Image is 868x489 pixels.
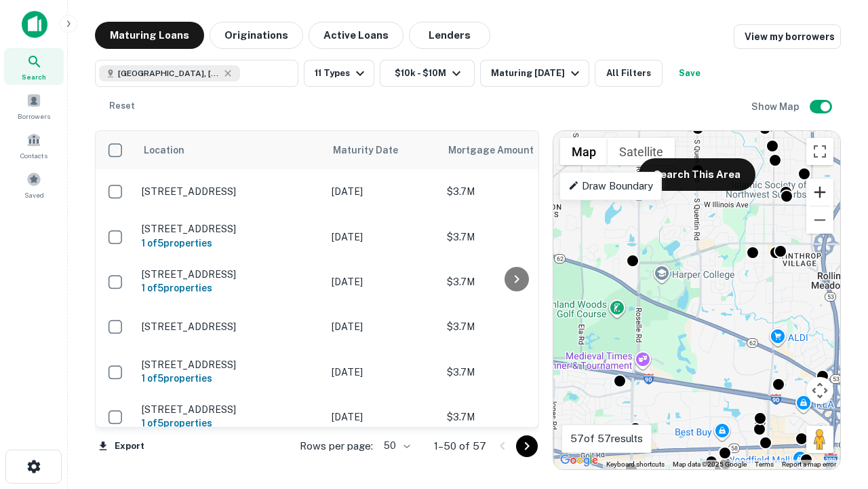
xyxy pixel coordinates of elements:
[751,99,802,114] h6: Show Map
[480,60,589,87] button: Maturing [DATE]
[332,410,433,424] p: [DATE]
[332,365,433,380] p: [DATE]
[606,460,665,469] button: Keyboard shortcuts
[4,88,64,124] a: Borrowers
[560,138,608,165] button: Show street map
[516,435,538,457] button: Go to next page
[434,438,486,454] p: 1–50 of 57
[4,127,64,164] a: Contacts
[448,142,551,158] span: Mortgage Amount
[806,426,833,453] button: Drag Pegman onto the map to open Street View
[24,189,44,200] span: Saved
[755,460,774,468] a: Terms (opens in new tab)
[447,319,583,334] p: $3.7M
[142,236,318,251] h6: 1 of 5 properties
[309,22,403,49] button: Active Loans
[447,230,583,244] p: $3.7M
[668,60,711,87] button: Save your search to get updates of matches that match your search criteria.
[409,22,490,49] button: Lenders
[734,24,841,49] a: View my borrowers
[608,138,675,165] button: Show satellite imagery
[142,321,318,333] p: [STREET_ADDRESS]
[568,178,653,194] p: Draw Boundary
[22,71,46,82] span: Search
[142,403,318,416] p: [STREET_ADDRESS]
[806,206,833,234] button: Zoom out
[491,65,583,81] div: Maturing [DATE]
[447,184,583,199] p: $3.7M
[378,436,412,456] div: 50
[210,22,303,49] button: Originations
[553,131,840,469] div: 0 0
[142,280,318,295] h6: 1 of 5 properties
[4,166,64,203] a: Saved
[557,452,601,469] img: Google
[22,11,47,38] img: capitalize-icon.png
[332,274,433,289] p: [DATE]
[135,131,325,169] th: Location
[332,230,433,244] p: [DATE]
[447,365,583,380] p: $3.7M
[118,67,220,79] span: [GEOGRAPHIC_DATA], [GEOGRAPHIC_DATA]
[142,223,318,235] p: [STREET_ADDRESS]
[332,319,433,334] p: [DATE]
[18,111,50,122] span: Borrowers
[673,460,747,468] span: Map data ©2025 Google
[143,142,184,158] span: Location
[325,131,440,169] th: Maturity Date
[142,268,318,280] p: [STREET_ADDRESS]
[333,142,416,158] span: Maturity Date
[447,274,583,289] p: $3.7M
[806,138,833,165] button: Toggle fullscreen view
[142,359,318,371] p: [STREET_ADDRESS]
[447,410,583,424] p: $3.7M
[782,460,836,468] a: Report a map error
[20,150,47,161] span: Contacts
[304,60,374,87] button: 11 Types
[380,60,475,87] button: $10k - $10M
[142,185,318,198] p: [STREET_ADDRESS]
[806,179,833,206] button: Zoom in
[595,60,663,87] button: All Filters
[557,452,601,469] a: Open this area in Google Maps (opens a new window)
[95,436,148,456] button: Export
[440,131,589,169] th: Mortgage Amount
[639,158,755,191] button: Search This Area
[570,431,643,447] p: 57 of 57 results
[100,92,144,120] button: Reset
[142,371,318,386] h6: 1 of 5 properties
[4,48,64,85] a: Search
[300,438,373,454] p: Rows per page:
[800,337,868,402] iframe: Chat Widget
[142,416,318,431] h6: 1 of 5 properties
[95,22,204,49] button: Maturing Loans
[332,184,433,199] p: [DATE]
